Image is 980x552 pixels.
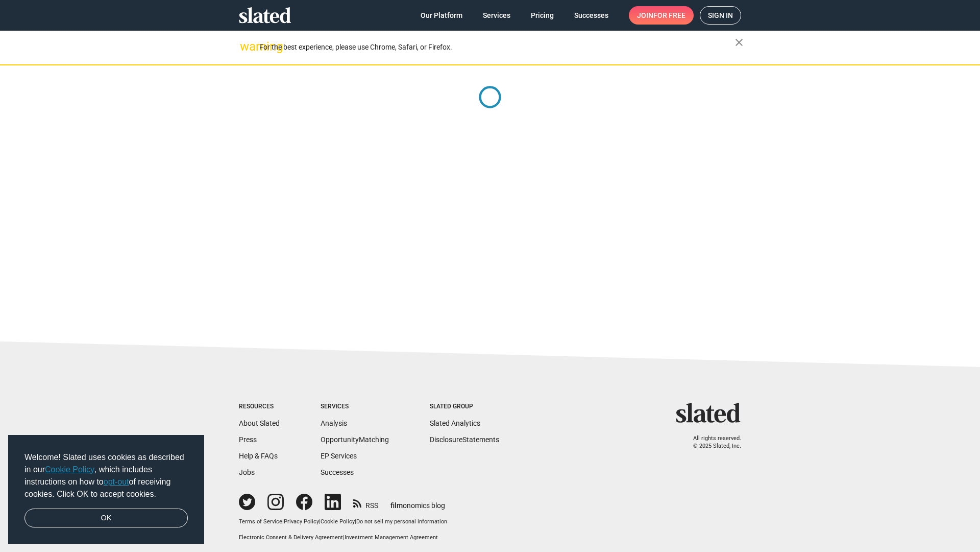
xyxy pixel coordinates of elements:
[566,6,617,25] a: Successes
[430,403,499,411] div: Slated Group
[430,435,499,444] a: DisclosureStatements
[45,465,94,474] a: Cookie Policy
[319,518,321,525] span: |
[321,403,389,411] div: Services
[421,6,462,25] span: Our Platform
[321,419,347,427] a: Analysis
[321,468,354,476] a: Successes
[24,451,188,500] span: Welcome! Slated uses cookies as described in our , which includes instructions on how to of recei...
[733,36,745,49] mat-icon: close
[475,6,519,25] a: Services
[531,6,554,25] span: Pricing
[240,40,252,53] mat-icon: warning
[104,477,129,486] a: opt-out
[653,6,685,25] span: for free
[353,495,378,511] a: RSS
[430,419,480,427] a: Slated Analytics
[345,534,438,541] a: Investment Management Agreement
[239,435,257,444] a: Press
[355,518,356,525] span: |
[708,7,733,24] span: Sign in
[321,518,355,525] a: Cookie Policy
[321,452,357,460] a: EP Services
[343,534,345,541] span: |
[284,518,319,525] a: Privacy Policy
[637,6,685,25] span: Join
[574,6,608,25] span: Successes
[239,534,343,541] a: Electronic Consent & Delivery Agreement
[259,40,735,54] div: For the best experience, please use Chrome, Safari, or Firefox.
[356,518,447,526] button: Do not sell my personal information
[239,452,278,460] a: Help & FAQs
[239,419,280,427] a: About Slated
[239,468,255,476] a: Jobs
[321,435,389,444] a: OpportunityMatching
[8,435,204,544] div: cookieconsent
[483,6,510,25] span: Services
[239,403,280,411] div: Resources
[24,509,188,528] a: dismiss cookie message
[412,6,471,25] a: Our Platform
[682,435,741,450] p: All rights reserved. © 2025 Slated, Inc.
[239,518,282,525] a: Terms of Service
[523,6,562,25] a: Pricing
[629,6,694,25] a: Joinfor free
[390,501,403,510] span: film
[700,6,741,25] a: Sign in
[282,518,284,525] span: |
[390,493,445,511] a: filmonomics blog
